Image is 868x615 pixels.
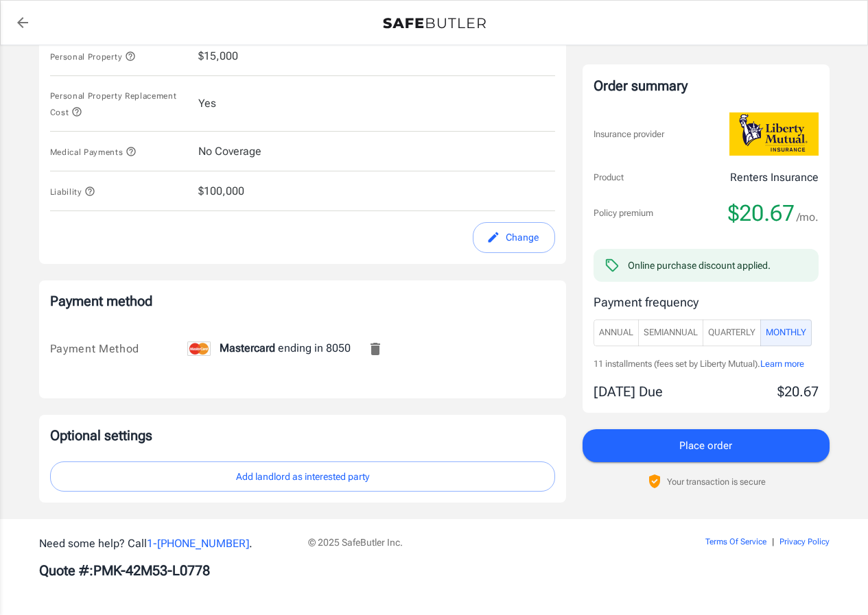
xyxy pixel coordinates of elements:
[599,325,633,341] span: Annual
[730,169,819,186] p: Renters Insurance
[594,293,819,311] p: Payment frequency
[198,48,238,64] span: $15,000
[9,9,36,36] a: back to quotes
[50,426,555,445] p: Optional settings
[728,200,795,227] span: $20.67
[638,319,703,346] button: SemiAnnual
[308,535,628,549] p: © 2025 SafeButler Inc.
[594,171,624,184] p: Product
[797,208,819,227] span: /mo.
[50,48,136,64] button: Personal Property
[644,325,698,341] span: SemiAnnual
[50,87,187,120] button: Personal Property Replacement Cost
[50,341,187,357] div: Payment Method
[766,325,806,341] span: Monthly
[594,206,653,220] p: Policy premium
[198,95,216,112] span: Yes
[703,319,761,346] button: Quarterly
[708,325,755,341] span: Quarterly
[198,183,244,200] span: $100,000
[198,143,261,160] span: No Coverage
[50,291,555,311] p: Payment method
[594,319,639,346] button: Annual
[729,112,819,156] img: Liberty Mutual
[187,341,351,354] span: ending in 8050
[50,52,136,62] span: Personal Property
[594,128,664,141] p: Insurance provider
[667,475,766,488] p: Your transaction is secure
[220,341,275,354] span: Mastercard
[583,429,830,462] button: Place order
[50,187,96,197] span: Liability
[594,381,663,402] p: [DATE] Due
[359,333,392,365] button: Remove this card
[760,319,812,346] button: Monthly
[705,537,766,546] a: Terms Of Service
[594,359,760,369] span: 11 installments (fees set by Liberty Mutual).
[628,258,771,272] div: Online purchase discount applied.
[50,91,177,117] span: Personal Property Replacement Cost
[760,359,804,369] span: Learn more
[50,461,555,492] button: Add landlord as interested party
[39,562,210,579] b: Quote #: PMK-42M53-L0778
[50,143,137,160] button: Medical Payments
[777,381,819,402] p: $20.67
[50,147,137,157] span: Medical Payments
[473,222,555,253] button: edit
[679,437,732,455] span: Place order
[383,18,486,29] img: Back to quotes
[779,537,830,546] a: Privacy Policy
[187,341,211,356] img: mastercard
[39,535,292,552] p: Need some help? Call .
[772,537,774,546] span: |
[594,75,819,96] div: Order summary
[147,537,249,550] a: 1-[PHONE_NUMBER]
[50,183,96,200] button: Liability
